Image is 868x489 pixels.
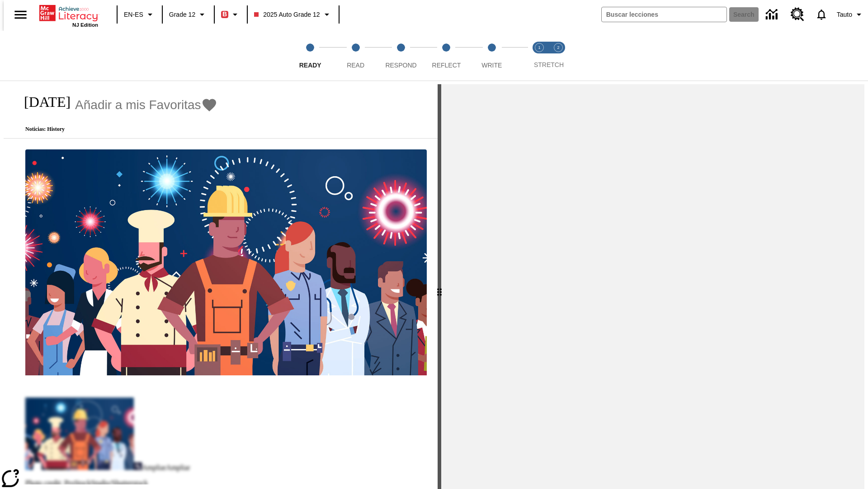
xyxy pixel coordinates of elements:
span: STRETCH [534,61,564,68]
p: Noticias: History [14,126,217,133]
span: Grade 12 [169,10,195,19]
div: Portada [39,3,98,28]
span: B [222,9,227,20]
text: 2 [557,45,559,50]
span: Read [347,62,364,69]
span: 2025 Auto Grade 12 [254,10,320,19]
span: NJ Edition [72,22,98,28]
span: Tauto [837,10,852,19]
button: Write step 5 of 5 [466,31,518,81]
a: Centro de recursos, Se abrirá en una pestaña nueva. [785,2,810,27]
div: Pulsa la tecla de intro o la barra espaciadora y luego presiona las flechas de derecha e izquierd... [438,84,441,489]
div: reading [4,84,438,484]
button: Stretch Read step 1 of 2 [526,31,552,81]
button: Perfil/Configuración [833,6,868,23]
h1: [DATE] [14,94,71,110]
button: Language: EN-ES, Selecciona un idioma [120,6,159,23]
span: EN-ES [124,10,143,19]
button: Reflect step 4 of 5 [420,31,472,81]
button: Boost El color de la clase es rojo. Cambiar el color de la clase. [217,6,244,23]
button: Stretch Respond step 2 of 2 [545,31,571,81]
span: Ready [299,62,321,69]
button: Class: 2025 Auto Grade 12, Selecciona una clase [250,6,335,23]
button: Añadir a mis Favoritas - Día del Trabajo [75,97,217,113]
button: Abrir el menú lateral [7,1,34,28]
span: Write [481,62,502,69]
img: A banner with a blue background shows an illustrated row of diverse men and women dressed in clot... [25,149,427,376]
button: Ready step 1 of 5 [284,31,336,81]
span: Reflect [432,62,461,69]
div: activity [441,84,864,489]
button: Grado: Grade 12, Elige un grado [165,6,211,23]
a: Notificaciones [810,3,833,26]
span: Respond [385,62,416,69]
input: search field [602,7,726,22]
button: Respond step 3 of 5 [375,31,427,81]
a: Centro de información [760,2,785,27]
button: Read step 2 of 5 [329,31,382,81]
span: Añadir a mis Favoritas [75,98,201,112]
text: 1 [538,45,540,50]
